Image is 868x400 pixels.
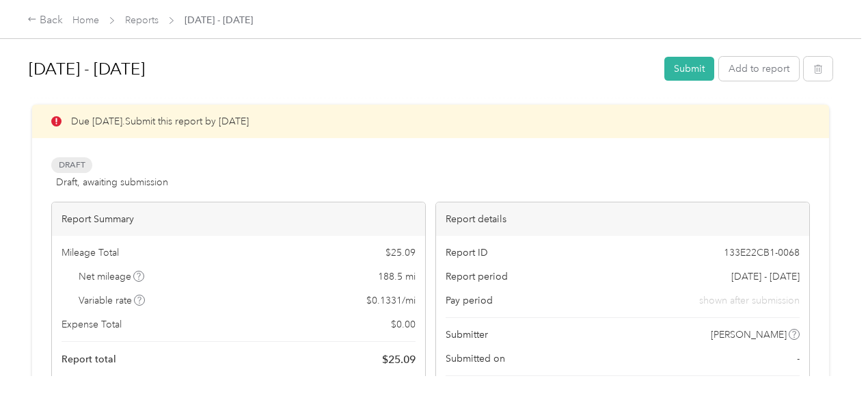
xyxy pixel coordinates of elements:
[719,57,799,81] button: Add to report
[731,269,800,284] span: [DATE] - [DATE]
[51,157,92,173] span: Draft
[62,245,119,260] span: Mileage Total
[366,293,416,308] span: $ 0.1331 / mi
[32,105,829,138] div: Due [DATE]. Submit this report by [DATE]
[446,351,505,366] span: Submitted on
[791,323,868,400] iframe: Everlance-gr Chat Button Frame
[436,202,809,236] div: Report details
[446,293,493,308] span: Pay period
[56,175,168,189] span: Draft, awaiting submission
[79,293,146,308] span: Variable rate
[446,269,508,284] span: Report period
[699,293,800,308] span: shown after submission
[711,328,787,342] span: [PERSON_NAME]
[125,14,159,26] a: Reports
[664,57,714,81] button: Submit
[385,245,416,260] span: $ 25.09
[446,245,488,260] span: Report ID
[79,269,145,284] span: Net mileage
[52,202,425,236] div: Report Summary
[29,53,655,85] h1: Aug 16 - 31, 2025
[27,12,63,29] div: Back
[62,317,122,332] span: Expense Total
[382,351,416,368] span: $ 25.09
[378,269,416,284] span: 188.5 mi
[185,13,253,27] span: [DATE] - [DATE]
[72,14,99,26] a: Home
[446,328,488,342] span: Submitter
[62,352,116,366] span: Report total
[391,317,416,332] span: $ 0.00
[724,245,800,260] span: 133E22CB1-0068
